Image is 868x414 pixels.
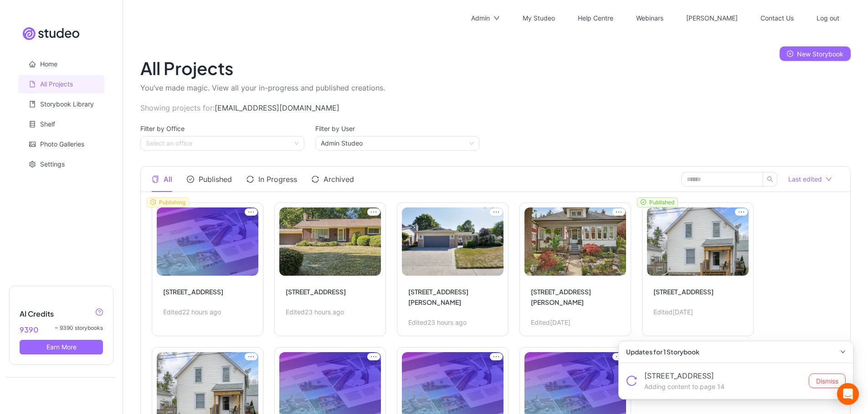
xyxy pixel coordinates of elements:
[686,14,738,22] a: [PERSON_NAME]
[840,349,846,354] span: expanded
[187,174,232,185] div: Published
[471,4,490,33] div: Admin
[159,199,185,206] span: Publishing
[816,377,838,385] span: Dismiss
[46,343,77,351] span: Earn More
[215,103,339,112] span: [EMAIL_ADDRESS][DOMAIN_NAME]
[140,83,385,92] span: You’ve made magic. View all your in-progress and published creations.
[20,308,103,319] h5: AI Credits
[40,80,73,88] a: All Projects
[140,125,185,132] label: Filter by Office
[788,175,822,183] div: Last edited
[760,14,794,22] a: Contact Us
[523,14,555,22] a: My Studeo
[612,353,625,360] button: ellipsis
[367,353,380,360] button: ellipsis
[797,50,843,58] span: New Storybook
[644,382,801,392] span: Adding content to page 14
[321,136,474,150] span: Admin Studeo
[150,199,156,205] span: clock-circle
[40,100,94,108] a: Storybook Library
[817,14,839,22] a: Log out
[826,176,832,182] span: down
[612,208,625,216] button: ellipsis
[20,324,38,335] span: 9390
[140,58,851,79] h1: All Projects
[735,208,748,216] button: ellipsis
[55,324,103,333] span: ~ 9390 storybooks
[40,60,57,68] a: Home
[312,176,319,183] span: sync
[649,199,674,206] span: Published
[837,383,859,405] div: Open Intercom Messenger
[20,340,103,354] button: Earn More
[767,176,773,182] span: search
[780,46,851,61] a: New Storybook
[636,14,663,22] a: Webinars
[490,208,503,216] button: ellipsis
[644,370,801,382] span: [STREET_ADDRESS]
[619,341,853,363] div: Updates for 1 Storybook
[40,120,55,128] a: Shelf
[490,353,503,360] button: ellipsis
[140,103,215,112] span: Showing projects for:
[626,348,699,356] strong: Updates for 1 Storybook
[578,14,613,22] a: Help Centre
[29,161,36,167] span: setting
[641,199,646,205] span: check-circle
[40,155,97,173] span: Settings
[187,176,194,183] span: check-circle
[367,208,380,216] button: ellipsis
[809,374,846,388] button: Dismiss
[247,174,297,185] div: In Progress
[312,174,354,185] div: Archived
[781,172,839,187] button: Last edited
[245,208,257,216] button: ellipsis
[245,353,257,360] button: ellipsis
[626,375,637,386] span: reload
[247,176,254,183] span: sync
[315,125,355,132] label: Filter by User
[152,176,159,183] span: copy
[23,27,79,40] img: Site logo
[152,174,172,185] div: All
[40,140,84,148] a: Photo Galleries
[96,308,103,316] span: question-circle
[787,50,793,57] span: plus-circle
[493,15,500,21] span: down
